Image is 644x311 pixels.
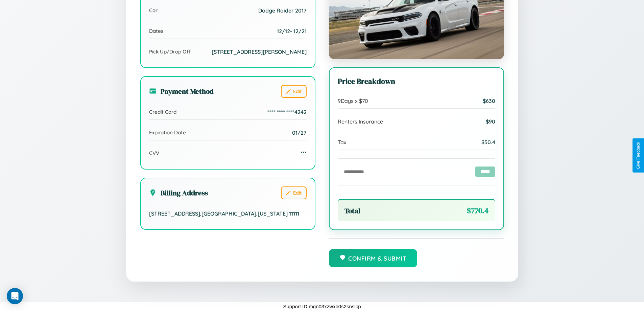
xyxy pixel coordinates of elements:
[467,205,488,216] span: $ 770.4
[483,97,495,104] span: $ 630
[149,109,176,115] span: Credit Card
[281,85,307,98] button: Edit
[212,48,307,55] span: [STREET_ADDRESS][PERSON_NAME]
[338,76,495,87] h3: Price Breakdown
[292,129,307,136] span: 01/27
[636,142,641,169] div: Give Feedback
[7,288,23,304] div: Open Intercom Messenger
[283,302,361,311] p: Support ID: mgn03xzwxb0s2snslcp
[338,118,383,125] span: Renters Insurance
[281,186,307,199] button: Edit
[149,86,214,96] h3: Payment Method
[338,97,368,104] span: 9 Days x $ 70
[344,206,360,216] span: Total
[149,7,158,14] span: Car
[149,48,191,55] span: Pick Up/Drop Off
[486,118,495,125] span: $ 90
[149,28,163,34] span: Dates
[329,249,418,267] button: Confirm & Submit
[149,210,299,217] span: [STREET_ADDRESS] , [GEOGRAPHIC_DATA] , [US_STATE] 11111
[149,150,159,156] span: CVV
[277,28,307,35] span: 12 / 12 - 12 / 21
[258,7,307,14] span: Dodge Raider 2017
[149,188,208,198] h3: Billing Address
[338,139,347,146] span: Tax
[149,129,186,136] span: Expiration Date
[481,139,495,146] span: $ 50.4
